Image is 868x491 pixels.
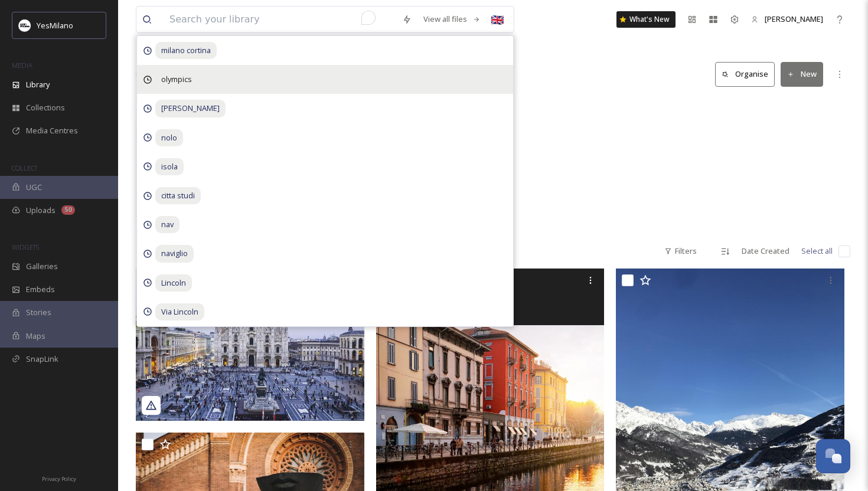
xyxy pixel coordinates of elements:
[155,129,183,146] span: nolo
[12,61,32,70] span: MEDIA
[745,8,829,31] a: [PERSON_NAME]
[26,182,42,193] span: UGC
[37,20,73,31] span: YesMilano
[417,8,487,31] a: View all files
[26,261,58,272] span: Galleries
[61,205,75,215] div: 50
[26,79,50,90] span: Library
[155,42,217,59] span: milano cortina
[155,216,180,233] span: nav
[26,125,78,136] span: Media Centres
[801,245,833,257] span: Select all
[155,71,198,88] span: olympics
[26,353,58,365] span: SnapLink
[12,243,39,251] span: WIDGETS
[155,303,204,320] span: Via Lincoln
[765,14,823,24] span: [PERSON_NAME]
[487,9,508,30] div: 🇬🇧
[12,163,37,172] span: COLLECT
[26,284,55,295] span: Embeds
[658,240,703,263] div: Filters
[136,269,364,421] img: visit_milano-20200716-121910.jpg
[616,11,676,28] a: What's New
[155,158,184,175] span: isola
[42,471,76,485] a: Privacy Policy
[715,62,781,86] a: Organise
[816,439,850,473] button: Open Chat
[155,274,192,292] span: Lincoln
[715,62,775,86] button: Organise
[781,62,823,86] button: New
[155,100,226,117] span: [PERSON_NAME]
[19,19,31,31] img: Logo%20YesMilano%40150x.png
[155,187,201,204] span: citta studi
[164,6,396,32] input: To enrich screen reader interactions, please activate Accessibility in Grammarly extension settings
[42,475,76,483] span: Privacy Policy
[26,330,45,342] span: Maps
[26,205,56,216] span: Uploads
[736,240,795,263] div: Date Created
[136,245,159,257] span: 15 file s
[26,102,65,113] span: Collections
[155,245,194,262] span: naviglio
[26,307,51,318] span: Stories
